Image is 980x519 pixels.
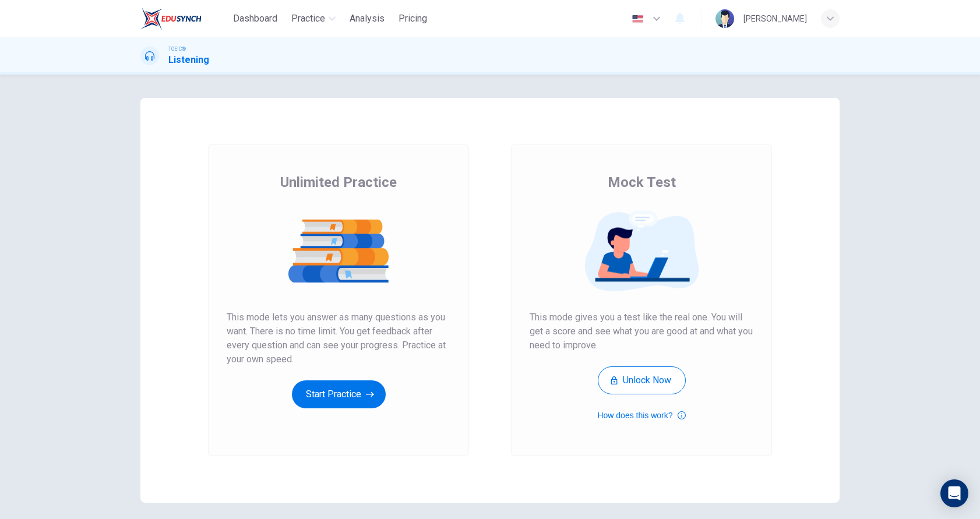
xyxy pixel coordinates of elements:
[350,12,385,26] span: Analysis
[292,380,386,408] button: Start Practice
[399,12,427,26] span: Pricing
[227,310,450,366] span: This mode lets you answer as many questions as you want. There is no time limit. You get feedback...
[345,8,389,29] button: Analysis
[168,53,209,67] h1: Listening
[530,310,753,352] span: This mode gives you a test like the real one. You will get a score and see what you are good at a...
[394,8,432,29] button: Pricing
[280,173,397,192] span: Unlimited Practice
[630,15,645,23] img: en
[140,7,202,30] img: EduSynch logo
[287,8,340,29] button: Practice
[597,408,685,422] button: How does this work?
[233,12,277,26] span: Dashboard
[598,366,686,394] button: Unlock Now
[228,8,282,29] button: Dashboard
[715,9,734,28] img: Profile picture
[291,12,325,26] span: Practice
[608,173,676,192] span: Mock Test
[940,479,968,507] div: Open Intercom Messenger
[743,12,807,26] div: [PERSON_NAME]
[140,7,228,30] a: EduSynch logo
[168,45,186,53] span: TOEIC®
